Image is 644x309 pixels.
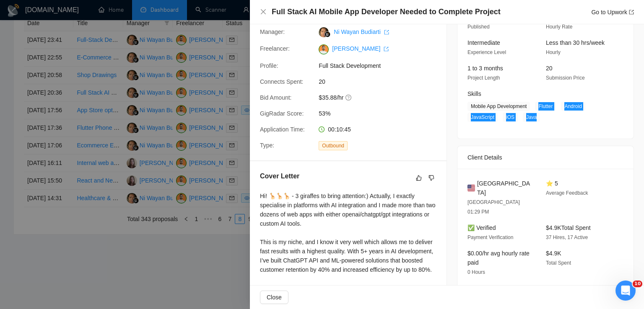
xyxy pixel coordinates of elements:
span: Published [467,24,490,30]
img: gigradar-bm.png [325,31,330,37]
span: ⭐ 5 [546,180,558,187]
span: export [384,46,389,51]
a: Ni Wayan Budiarti export [334,28,389,35]
span: Manager: [260,28,285,35]
span: Profile: [260,62,278,69]
span: Type: [260,142,274,149]
span: Experience Level [467,49,506,55]
h5: Cover Letter [260,171,299,181]
span: Skills [467,90,481,97]
span: $4.9K [546,250,561,257]
button: Close [260,8,267,15]
span: clock-circle [319,126,325,132]
span: export [384,30,389,35]
button: dislike [426,173,436,183]
span: $0.00/hr avg hourly rate paid [467,250,530,266]
span: 53% [319,109,444,118]
h4: Full Stack AI Mobile App Developer Needed to Complete Project [272,7,501,17]
span: Payment Verification [467,234,513,240]
span: Java [523,113,540,122]
a: [PERSON_NAME] export [332,45,389,52]
span: Less than 30 hrs/week [546,39,605,46]
span: ✅ Verified [467,224,496,231]
span: 10 [633,281,642,287]
span: iOS [503,113,518,122]
span: GigRadar Score: [260,110,304,117]
span: Flutter [535,102,556,111]
span: Hourly Rate [546,24,572,30]
span: 20 [319,77,444,86]
img: c1NLmzrk-0pBZjOo1nLSJnOz0itNHKTdmMHAt8VIsLFzaWqqsJDJtcFyV3OYvrqgu3 [319,44,329,54]
span: 37 Hires, 17 Active [546,234,588,240]
iframe: Intercom live chat [615,281,636,301]
a: Go to Upworkexport [591,9,634,15]
span: $35.88/hr [319,93,444,102]
span: Connects Spent: [260,78,304,85]
img: 🇺🇸 [467,183,475,193]
span: Mobile App Development [467,102,530,111]
div: Client Details [467,146,623,169]
span: Outbound [319,141,348,150]
span: Full Stack Development [319,61,444,70]
span: Submission Price [546,75,585,81]
span: 20 [546,65,553,72]
span: Hourly [546,49,561,55]
span: Project Length [467,75,500,81]
span: Freelancer: [260,45,290,52]
span: Average Feedback [546,190,588,196]
button: Close [260,291,288,304]
span: $4.9K Total Spent [546,224,591,231]
span: question-circle [345,94,352,101]
span: Intermediate [467,39,500,46]
span: 0 Hours [467,269,485,275]
span: Android [561,102,585,111]
span: 00:10:45 [328,126,351,133]
span: Total Spent [546,260,571,266]
span: Bid Amount: [260,94,292,101]
span: JavaScript [467,113,498,122]
span: [GEOGRAPHIC_DATA] [477,179,532,197]
span: like [416,175,422,181]
button: like [414,173,424,183]
span: Close [267,293,282,302]
span: dislike [428,175,434,181]
span: export [629,10,634,15]
span: 1 to 3 months [467,65,503,72]
span: close [260,8,267,15]
span: [GEOGRAPHIC_DATA] 01:29 PM [467,199,520,215]
span: Application Time: [260,126,305,133]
